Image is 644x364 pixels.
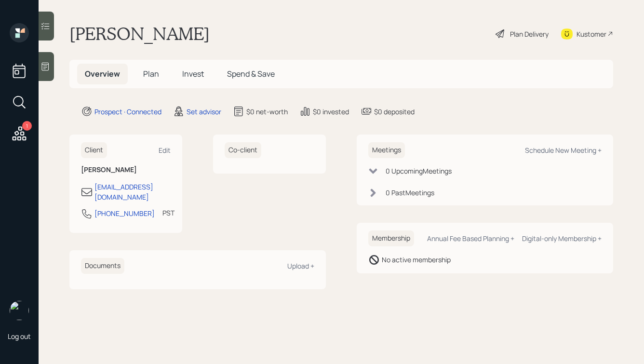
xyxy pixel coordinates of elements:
[368,142,405,158] h6: Meetings
[246,107,288,117] div: $0 net-worth
[287,261,314,270] div: Upload +
[94,182,171,202] div: [EMAIL_ADDRESS][DOMAIN_NAME]
[187,107,221,117] div: Set advisor
[81,166,171,174] h6: [PERSON_NAME]
[10,301,29,320] img: hunter_neumayer.jpg
[81,142,107,158] h6: Client
[427,234,514,243] div: Annual Fee Based Planning +
[22,121,32,131] div: 1
[386,188,434,198] div: 0 Past Meeting s
[313,107,349,117] div: $0 invested
[227,68,275,79] span: Spend & Save
[382,255,451,265] div: No active membership
[143,68,159,79] span: Plan
[94,107,161,117] div: Prospect · Connected
[374,107,415,117] div: $0 deposited
[368,230,414,246] h6: Membership
[525,146,602,155] div: Schedule New Meeting +
[159,146,171,155] div: Edit
[69,23,210,44] h1: [PERSON_NAME]
[85,68,120,79] span: Overview
[510,29,549,39] div: Plan Delivery
[94,208,155,218] div: [PHONE_NUMBER]
[81,258,124,274] h6: Documents
[182,68,204,79] span: Invest
[162,208,174,218] div: PST
[386,166,452,176] div: 0 Upcoming Meeting s
[522,234,602,243] div: Digital-only Membership +
[225,142,261,158] h6: Co-client
[577,29,606,39] div: Kustomer
[8,332,31,341] div: Log out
